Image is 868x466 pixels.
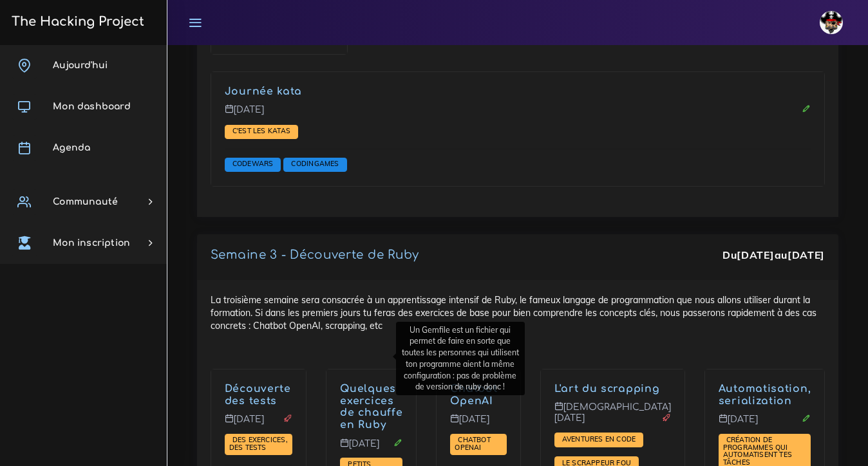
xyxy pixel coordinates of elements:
[340,383,402,431] a: Quelques exercices de chauffe en Ruby
[722,248,825,263] div: Du au
[288,160,342,169] a: Codingames
[229,435,288,452] span: Des exercices, des tests
[719,414,811,434] p: [DATE]
[340,438,402,459] p: [DATE]
[788,248,825,261] strong: [DATE]
[225,86,302,97] a: Journée kata
[225,414,293,434] p: [DATE]
[225,383,291,407] a: Découverte des tests
[53,102,131,111] span: Mon dashboard
[8,15,144,29] h3: The Hacking Project
[53,197,118,207] span: Communauté
[455,435,490,452] span: Chatbot OpenAI
[820,11,843,34] img: avatar
[53,61,108,70] span: Aujourd'hui
[559,434,639,443] span: Aventures en code
[229,436,288,452] a: Des exercices, des tests
[229,127,294,136] a: C'est les katas
[719,383,811,407] a: Automatisation, serialization
[559,435,639,444] a: Aventures en code
[396,322,525,395] div: Un Gemfile est un fichier qui permet de faire en sorte que toutes les personnes qui utilisent ton...
[211,248,419,261] a: Semaine 3 - Découverte de Ruby
[229,159,277,168] span: Codewars
[554,383,660,395] a: L'art du scrapping
[53,238,130,248] span: Mon inscription
[53,143,90,153] span: Agenda
[229,160,277,169] a: Codewars
[554,402,671,433] p: [DEMOGRAPHIC_DATA][DATE]
[450,383,497,407] a: Chatbot OpenAI
[455,436,490,452] a: Chatbot OpenAI
[225,104,811,125] p: [DATE]
[229,126,294,135] span: C'est les katas
[737,248,774,261] strong: [DATE]
[450,414,506,434] p: [DATE]
[288,159,342,168] span: Codingames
